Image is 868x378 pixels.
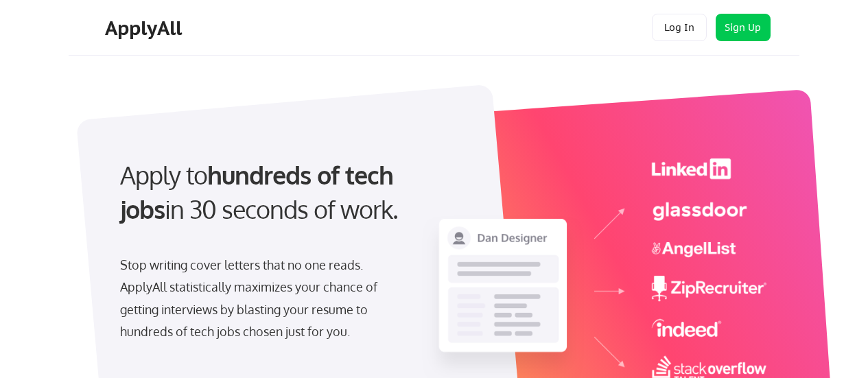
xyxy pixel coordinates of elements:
button: Log In [652,14,707,41]
div: Stop writing cover letters that no one reads. ApplyAll statistically maximizes your chance of get... [120,254,402,343]
div: ApplyAll [105,16,186,40]
div: Apply to in 30 seconds of work. [120,158,457,227]
button: Sign Up [716,14,771,41]
strong: hundreds of tech jobs [120,159,399,224]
